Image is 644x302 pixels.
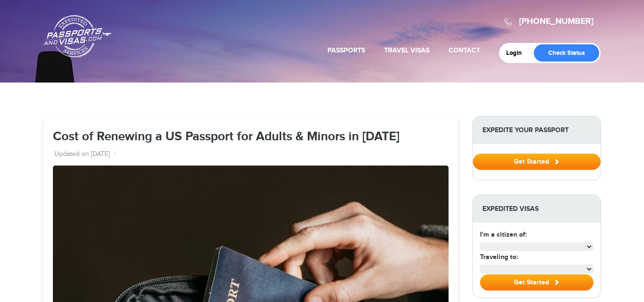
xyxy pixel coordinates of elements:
[473,157,601,165] a: Get Started
[327,46,365,54] a: Passports
[449,46,480,54] a: Contact
[519,16,593,27] a: [PHONE_NUMBER]
[473,195,601,222] strong: Expedited Visas
[480,274,593,291] button: Get Started
[384,46,429,54] a: Travel Visas
[53,130,449,144] h1: Cost of Renewing a US Passport for Adults & Minors in [DATE]
[506,49,529,57] a: Login
[480,229,527,240] label: I'm a citizen of:
[480,252,518,262] label: Traveling to:
[44,15,112,58] a: Passports & [DOMAIN_NAME]
[473,154,601,170] button: Get Started
[54,150,116,159] li: Updated on [DATE]
[473,116,601,144] strong: Expedite Your Passport
[534,44,599,62] a: Check Status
